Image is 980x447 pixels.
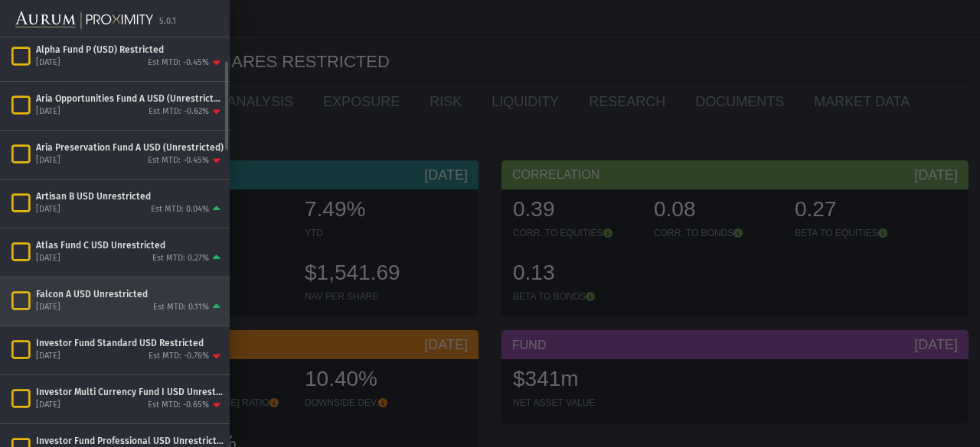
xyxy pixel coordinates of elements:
div: Est MTD: -0.62% [149,106,209,118]
div: Est MTD: -0.45% [148,155,209,167]
div: Aria Opportunities Fund A USD (Unrestricted) [36,92,224,105]
div: Aria Preservation Fund A USD (Unrestricted) [36,141,224,154]
div: Est MTD: -0.65% [148,400,209,411]
div: Atlas Fund C USD Unrestricted [36,239,224,251]
div: Est MTD: 0.04% [151,204,209,215]
div: [DATE] [36,204,60,215]
div: Est MTD: 0.27% [152,253,209,264]
div: [DATE] [36,253,60,264]
div: [DATE] [36,351,60,362]
div: [DATE] [36,302,60,313]
div: Est MTD: 0.11% [153,302,209,313]
div: Investor Multi Currency Fund I USD Unrestricted [36,386,224,398]
div: [DATE] [36,155,60,167]
div: Falcon A USD Unrestricted [36,288,224,300]
div: Est MTD: -0.45% [148,57,209,69]
div: Investor Fund Standard USD Restricted [36,337,224,349]
div: Est MTD: -0.76% [149,351,209,362]
div: 5.0.1 [159,16,176,28]
div: Artisan B USD Unrestricted [36,190,224,202]
div: [DATE] [36,106,60,118]
div: Alpha Fund P (USD) Restricted [36,44,224,56]
img: Aurum-Proximity%20white.svg [15,4,153,37]
div: [DATE] [36,400,60,411]
div: Investor Fund Professional USD Unrestricted [36,435,224,447]
div: [DATE] [36,57,60,69]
